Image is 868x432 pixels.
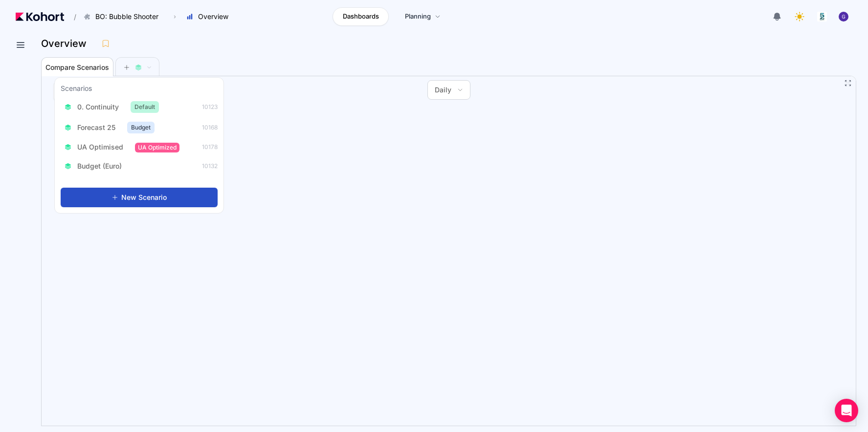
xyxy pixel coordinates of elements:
span: 10123 [202,103,218,111]
span: / [66,12,76,22]
img: Kohort logo [16,12,64,21]
span: 10132 [202,162,218,170]
span: Daily [435,85,451,95]
span: New Scenario [121,193,167,202]
h3: Scenarios [61,84,92,95]
div: Open Intercom Messenger [835,399,858,422]
button: BO: Bubble Shooter [78,8,169,25]
span: Dashboards [343,12,379,22]
span: Overview [198,12,228,22]
span: Budget [127,122,155,133]
span: UA Optimised [77,142,123,152]
button: Overview [181,8,239,25]
button: Daily [428,81,470,99]
span: Forecast 25 [77,123,115,132]
span: Compare Scenarios [45,64,109,71]
span: › [172,13,178,21]
button: Fullscreen [844,79,852,87]
span: UA Optimized [135,143,179,152]
h3: Overview [41,39,92,48]
button: Forecast 25Budget [61,119,158,136]
a: Dashboards [333,7,389,26]
a: Planning [395,7,451,26]
button: UA OptimisedUA Optimized [61,139,183,155]
span: 0. Continuity [77,102,119,112]
img: logo_logo_images_1_20240607072359498299_20240828135028712857.jpeg [817,12,827,22]
span: Default [131,101,159,113]
span: Planning [405,12,431,22]
button: Showing: All [53,82,124,101]
span: Budget (Euro) [77,161,122,171]
span: 10178 [202,143,218,151]
button: New Scenario [61,188,218,207]
button: Budget (Euro) [61,158,132,174]
button: 0. ContinuityDefault [61,98,163,116]
span: BO: Bubble Shooter [95,12,158,22]
span: 10168 [202,124,218,131]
